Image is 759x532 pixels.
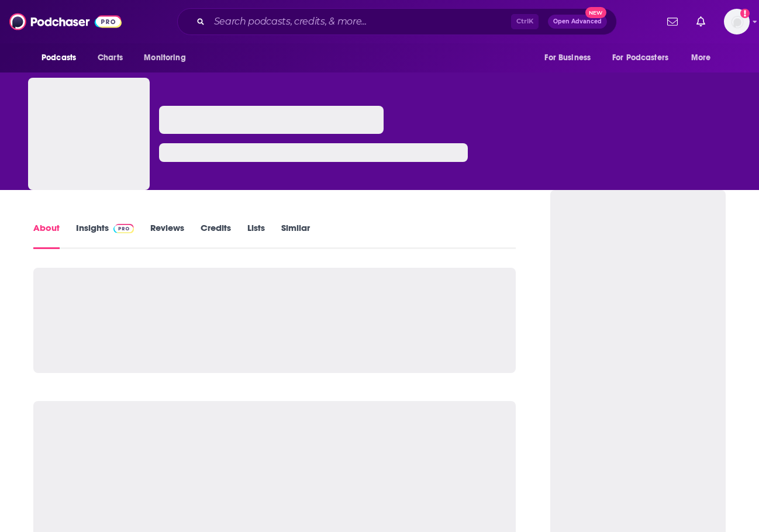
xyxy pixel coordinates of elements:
[113,224,134,233] img: Podchaser Pro
[585,7,606,18] span: New
[177,8,617,35] div: Search podcasts, credits, & more...
[536,47,605,69] button: open menu
[76,222,134,249] a: InsightsPodchaser Pro
[553,19,602,25] span: Open Advanced
[724,9,750,34] span: Logged in as nicole.koremenos
[281,222,310,249] a: Similar
[612,50,668,66] span: For Podcasters
[209,12,511,31] input: Search podcasts, credits, & more...
[544,50,591,66] span: For Business
[663,12,682,32] a: Show notifications dropdown
[683,47,726,69] button: open menu
[9,11,122,33] img: Podchaser - Follow, Share and Rate Podcasts
[98,50,123,66] span: Charts
[201,222,231,249] a: Credits
[605,47,685,69] button: open menu
[724,9,750,34] button: Show profile menu
[136,47,201,69] button: open menu
[692,12,710,32] a: Show notifications dropdown
[691,50,711,66] span: More
[740,9,750,18] svg: Add a profile image
[33,47,91,69] button: open menu
[150,222,184,249] a: Reviews
[724,9,750,34] img: User Profile
[548,15,607,29] button: Open AdvancedNew
[144,50,185,66] span: Monitoring
[33,222,60,249] a: About
[42,50,76,66] span: Podcasts
[90,47,130,69] a: Charts
[511,14,539,29] span: Ctrl K
[247,222,265,249] a: Lists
